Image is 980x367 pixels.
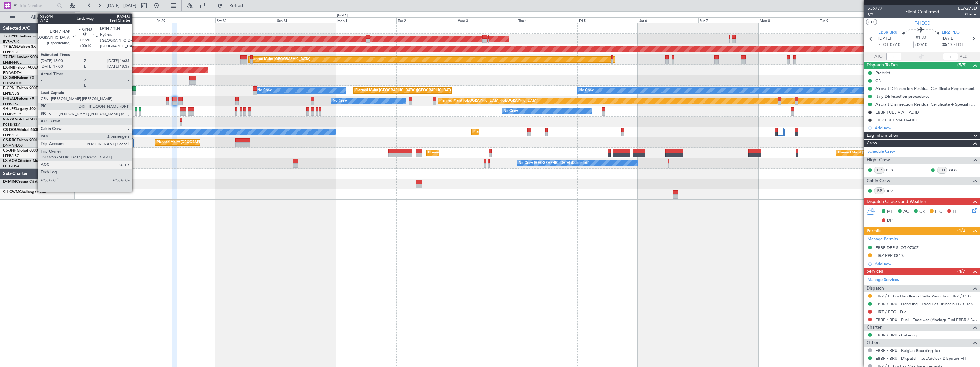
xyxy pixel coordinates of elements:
a: Schedule Crew [868,148,895,155]
button: Refresh [215,1,252,11]
span: AC [903,209,909,215]
span: T7-EMI [3,55,15,59]
a: OLG [949,167,963,173]
div: Planned Maint [GEOGRAPHIC_DATA] ([GEOGRAPHIC_DATA]) [439,96,538,106]
span: 9H-YAA [3,118,17,121]
span: LX-AOA [3,159,18,163]
div: Fri 5 [578,17,638,23]
span: 9H-CWM [3,190,19,194]
a: LIRZ / PEG - Handling - Delta Aero Taxi LIRZ / PEG [875,293,971,299]
span: All Aircraft [16,15,66,19]
span: 535777 [868,5,883,12]
a: LX-GBHFalcon 7X [3,76,34,80]
input: Trip Number [19,1,55,10]
span: Dispatch [867,285,884,292]
span: LIRZ PEG [942,30,960,36]
span: [DATE] [942,36,955,42]
a: CS-DOUGlobal 6500 [3,128,39,132]
span: Others [867,339,880,347]
div: Sun 7 [698,17,759,23]
span: LX-INB [3,66,15,70]
a: EDLW/DTM [3,81,22,86]
a: 9H-YAAGlobal 5000 [3,118,39,121]
span: EBBR BRU [878,30,897,36]
div: CP [874,167,885,174]
div: Wed 3 [457,17,517,23]
div: No Crew [579,86,594,95]
div: Planned Maint [GEOGRAPHIC_DATA] [250,55,310,64]
div: FO [937,167,947,174]
div: EBBR DEP SLOT 0700Z [875,245,919,250]
div: Mon 1 [336,17,396,23]
span: F-HECD [914,20,930,26]
span: (4/7) [957,268,966,275]
span: ELDT [953,42,963,48]
button: All Aircraft [7,12,68,22]
a: LFPB/LBG [3,133,19,137]
span: F-HECD [3,97,17,101]
span: LEA273D [958,5,977,12]
span: F-GPNJ [3,86,17,90]
div: No Crew [504,107,518,116]
a: LELL/QSA [3,164,19,169]
div: Thu 4 [517,17,577,23]
a: LFPB/LBG [3,153,19,158]
a: DNMM/LOS [3,143,23,148]
div: CB [875,78,881,83]
a: CS-JHHGlobal 6000 [3,149,38,153]
span: DP [887,218,893,224]
span: MF [887,209,893,215]
a: EBBR / BRU - Handling - ExecuJet Brussels FBO Handling Abelag [875,301,977,307]
a: LX-AOACitation Mustang [3,159,48,163]
span: 1/3 [868,12,883,17]
a: PBS [886,167,900,173]
a: EVRA/RIX [3,39,19,44]
span: Leg Information [867,132,898,139]
a: 9H-LPZLegacy 500 [3,107,36,111]
a: LFMD/CEQ [3,112,21,117]
div: Aircraft Disinsection Residual Certificate Requirement [875,86,975,91]
span: FP [953,209,957,215]
span: CS-RRC [3,138,17,142]
div: ISP [874,187,885,194]
a: LFPB/LBG [3,91,19,96]
span: (1/2) [957,227,966,234]
a: Manage Permits [868,236,898,242]
span: Charter [867,324,882,331]
a: D-IMIMCessna Citation M2 [3,180,50,184]
div: Aircraft Disinsection Residual Certificate + Special request [875,102,977,107]
a: F-HECDFalcon 7X [3,97,34,101]
a: LIRZ / PEG - Fuel [875,309,907,314]
input: --:-- [886,53,901,60]
span: FFC [935,209,942,215]
a: F-GPNJFalcon 900EX [3,86,41,90]
span: Dispatch Checks and Weather [867,198,926,205]
div: Flight Confirmed [905,8,939,15]
div: Fri 29 [155,17,215,23]
div: No Crew [257,86,272,95]
span: CS-DOU [3,128,18,132]
span: T7-EAGL [3,45,19,49]
div: Prebrief [875,70,890,75]
span: Crew [867,140,877,147]
div: Tue 2 [396,17,457,23]
span: D-IMIM [3,180,16,184]
span: Services [867,268,883,275]
span: 9H-LPZ [3,107,16,111]
div: [DATE] [337,13,348,18]
div: LIPZ FUEL VIA HADID [875,117,917,123]
div: Sun 31 [276,17,336,23]
span: Permits [867,227,881,235]
div: Thu 28 [95,17,155,23]
span: Refresh [224,3,250,8]
span: Flight Crew [867,157,890,164]
div: Sat 30 [215,17,276,23]
span: ETOT [878,42,889,48]
a: T7-EMIHawker 900XP [3,55,41,59]
a: T7-DYNChallenger 604 [3,35,44,38]
a: EBBR / BRU - Belgian Boarding Tax [875,348,940,353]
span: 08:40 [942,42,952,48]
div: Planned Maint [GEOGRAPHIC_DATA] ([GEOGRAPHIC_DATA]) [473,127,572,137]
div: Add new [875,125,977,131]
span: Dispatch To-Dos [867,62,898,69]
